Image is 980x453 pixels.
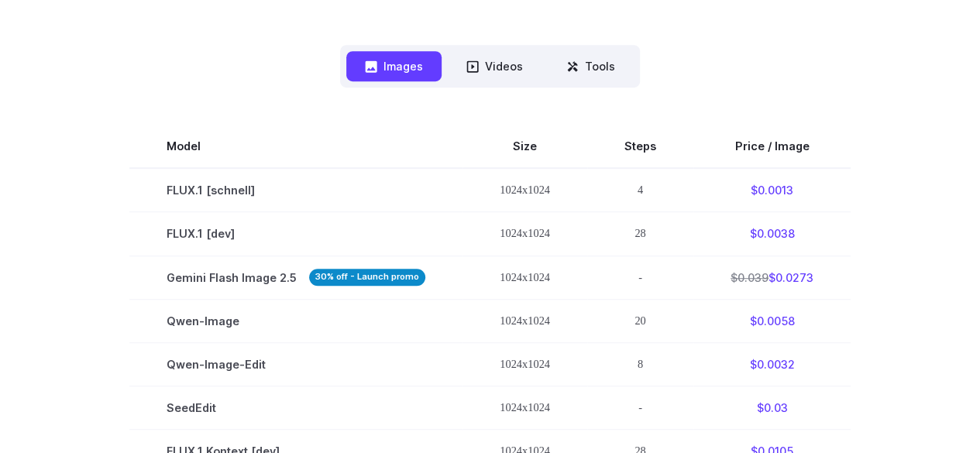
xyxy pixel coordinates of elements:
td: FLUX.1 [schnell] [129,168,462,212]
strong: 30% off - Launch promo [309,269,425,285]
td: Qwen-Image [129,299,462,342]
th: Price / Image [693,125,851,168]
button: Tools [548,51,634,81]
td: 4 [587,168,693,212]
td: 1024x1024 [462,299,587,342]
s: $0.039 [731,271,769,284]
td: 20 [587,299,693,342]
th: Size [462,125,587,168]
td: SeedEdit [129,386,462,429]
button: Videos [448,51,542,81]
td: 8 [587,342,693,386]
td: 1024x1024 [462,212,587,256]
td: 1024x1024 [462,386,587,429]
td: $0.03 [693,386,851,429]
td: 1024x1024 [462,256,587,299]
th: Steps [587,125,693,168]
td: 1024x1024 [462,168,587,212]
td: 28 [587,212,693,256]
td: $0.0038 [693,212,851,256]
th: Model [129,125,462,168]
td: Qwen-Image-Edit [129,342,462,386]
td: 1024x1024 [462,342,587,386]
td: - [587,256,693,299]
td: $0.0013 [693,168,851,212]
td: $0.0273 [693,256,851,299]
button: Images [346,51,442,81]
td: FLUX.1 [dev] [129,212,462,256]
td: - [587,386,693,429]
td: $0.0032 [693,342,851,386]
td: $0.0058 [693,299,851,342]
span: Gemini Flash Image 2.5 [167,269,425,287]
